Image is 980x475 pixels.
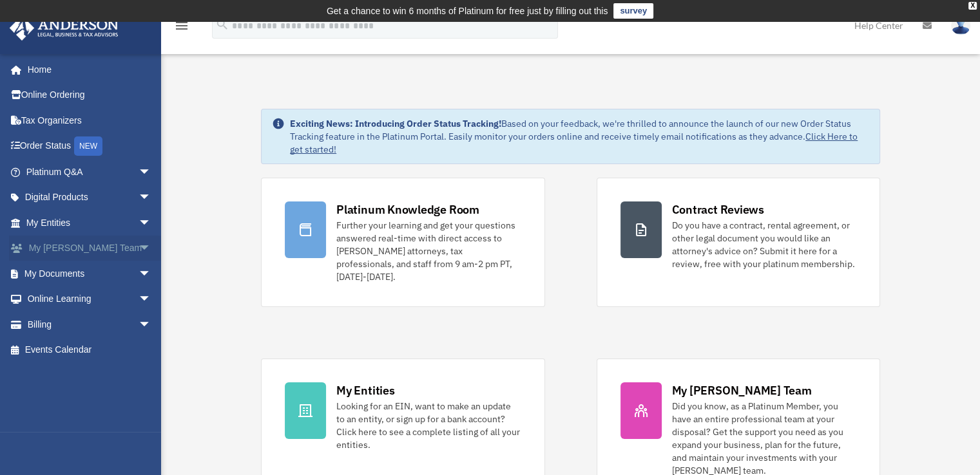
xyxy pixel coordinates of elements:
[9,82,171,108] a: Online Ordering
[9,337,171,363] a: Events Calendar
[9,107,171,133] a: Tax Organizers
[139,261,164,287] span: arrow_drop_down
[951,16,970,35] img: User Pic
[327,3,608,19] div: Get a chance to win 6 months of Platinum for free just by filling out this
[261,178,544,307] a: Platinum Knowledge Room Further your learning and get your questions answered real-time with dire...
[290,118,501,129] strong: Exciting News: Introducing Order Status Tracking!
[139,312,164,338] span: arrow_drop_down
[215,17,229,32] i: search
[290,131,858,155] a: Click Here to get started!
[336,382,394,398] div: My Entities
[9,133,171,160] a: Order StatusNEW
[9,159,171,185] a: Platinum Q&Aarrow_drop_down
[139,185,164,211] span: arrow_drop_down
[9,236,171,261] a: My [PERSON_NAME] Teamarrow_drop_down
[9,312,171,337] a: Billingarrow_drop_down
[9,57,164,82] a: Home
[290,117,869,156] div: Based on your feedback, we're thrilled to announce the launch of our new Order Status Tracking fe...
[174,18,189,33] i: menu
[139,236,164,262] span: arrow_drop_down
[336,400,521,451] div: Looking for an EIN, want to make an update to an entity, or sign up for a bank account? Click her...
[9,210,171,236] a: My Entitiesarrow_drop_down
[672,201,764,218] div: Contract Reviews
[672,382,812,398] div: My [PERSON_NAME] Team
[613,3,653,19] a: survey
[672,219,856,270] div: Do you have a contract, rental agreement, or other legal document you would like an attorney's ad...
[336,201,479,218] div: Platinum Knowledge Room
[174,23,189,33] a: menu
[9,185,171,210] a: Digital Productsarrow_drop_down
[6,15,122,41] img: Anderson Advisors Platinum Portal
[336,219,521,283] div: Further your learning and get your questions answered real-time with direct access to [PERSON_NAM...
[139,286,164,313] span: arrow_drop_down
[968,2,977,10] div: close
[9,261,171,286] a: My Documentsarrow_drop_down
[139,159,164,185] span: arrow_drop_down
[9,286,171,312] a: Online Learningarrow_drop_down
[597,178,880,307] a: Contract Reviews Do you have a contract, rental agreement, or other legal document you would like...
[74,136,102,156] div: NEW
[139,210,164,236] span: arrow_drop_down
